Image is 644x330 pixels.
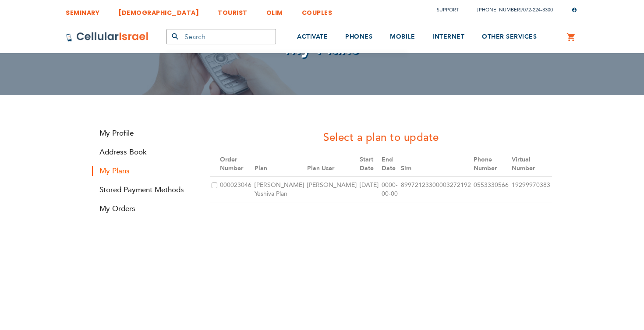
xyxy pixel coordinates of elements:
a: 072-224-3300 [523,7,553,13]
a: MOBILE [390,21,415,54]
th: Plan [253,152,306,177]
th: Order Number [219,152,253,177]
td: 19299970383 [510,177,552,202]
td: 0000-00-00 [380,177,400,202]
a: OTHER SERVICES [482,21,537,54]
img: Cellular Israel Logo [66,32,149,42]
a: My Orders [92,204,197,214]
a: Address Book [92,147,197,157]
th: Start Date [358,152,380,177]
a: [DEMOGRAPHIC_DATA] [118,2,199,18]
span: MOBILE [390,32,415,41]
span: PHONES [345,32,372,41]
strong: My Plans [92,166,197,176]
a: PHONES [345,21,372,54]
a: [PHONE_NUMBER] [478,7,521,13]
span: OTHER SERVICES [482,32,537,41]
a: COUPLES [302,2,333,18]
li: / [469,4,553,16]
td: [PERSON_NAME] Yeshiva Plan [253,177,306,202]
td: 89972123300003272192 [400,177,473,202]
a: Stored Payment Methods [92,185,197,195]
input: Search [166,29,276,44]
th: Virtual Number [510,152,552,177]
td: [DATE] [358,177,380,202]
th: End Date [380,152,400,177]
h3: Select a plan to update [210,130,552,145]
a: OLIM [266,2,283,18]
th: Plan User [306,152,358,177]
td: 0553330566 [472,177,510,202]
th: Phone Number [472,152,510,177]
a: My Profile [92,128,197,138]
td: 000023046 [219,177,253,202]
a: ACTIVATE [297,21,328,54]
th: Sim [400,152,473,177]
a: Support [437,7,459,13]
span: INTERNET [432,32,464,41]
span: ACTIVATE [297,32,328,41]
a: TOURIST [218,2,248,18]
td: [PERSON_NAME] [306,177,358,202]
a: INTERNET [432,21,464,54]
a: SEMINARY [66,2,99,18]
